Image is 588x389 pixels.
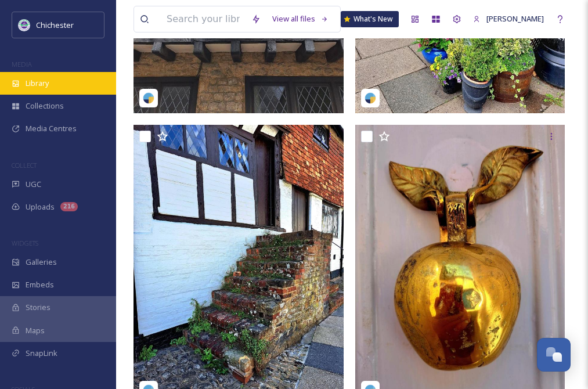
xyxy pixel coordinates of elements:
img: snapsea-logo.png [365,92,376,104]
span: WIDGETS [12,239,38,247]
input: Search your library [161,6,246,32]
span: Embeds [26,279,54,290]
span: Uploads [26,201,55,212]
span: Chichester [36,20,74,30]
div: 216 [60,202,78,211]
span: Maps [26,325,45,336]
img: Logo_of_Chichester_District_Council.png [19,19,30,31]
span: Library [26,78,49,89]
span: MEDIA [12,60,32,69]
span: Media Centres [26,123,77,134]
span: SnapLink [26,348,57,359]
button: Open Chat [537,338,571,372]
a: [PERSON_NAME] [467,8,550,30]
span: COLLECT [12,161,37,170]
span: [PERSON_NAME] [486,13,544,24]
a: View all files [266,8,334,30]
span: UGC [26,179,41,190]
img: snapsea-logo.png [143,92,154,104]
span: Collections [26,100,64,111]
a: What's New [341,11,399,27]
span: Galleries [26,257,57,268]
span: Stories [26,302,50,313]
